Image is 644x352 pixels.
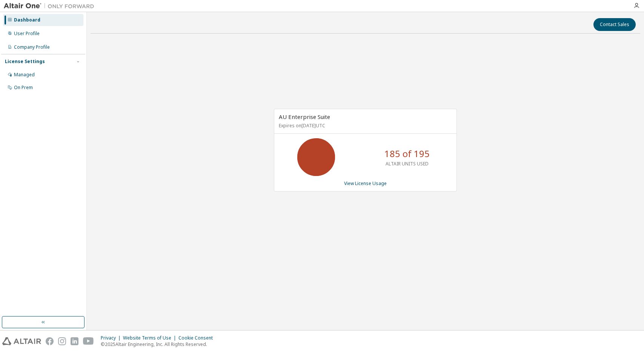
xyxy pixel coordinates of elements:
img: facebook.svg [46,337,54,345]
img: instagram.svg [58,337,66,345]
img: altair_logo.svg [2,337,41,345]
div: User Profile [14,31,40,37]
div: License Settings [5,59,45,65]
p: Expires on [DATE] UTC [279,122,450,129]
button: Contact Sales [593,18,636,31]
img: youtube.svg [83,337,94,345]
div: Privacy [101,335,123,341]
div: Managed [14,72,35,78]
div: On Prem [14,85,33,91]
a: View License Usage [344,180,387,187]
div: Dashboard [14,17,40,23]
div: Website Terms of Use [123,335,178,341]
img: Altair One [4,2,98,10]
span: AU Enterprise Suite [279,113,330,120]
div: Cookie Consent [178,335,217,341]
p: ALTAIR UNITS USED [386,161,429,167]
p: 185 of 195 [384,147,430,160]
img: linkedin.svg [71,337,78,345]
div: Company Profile [14,44,50,50]
p: © 2025 Altair Engineering, Inc. All Rights Reserved. [101,341,217,347]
